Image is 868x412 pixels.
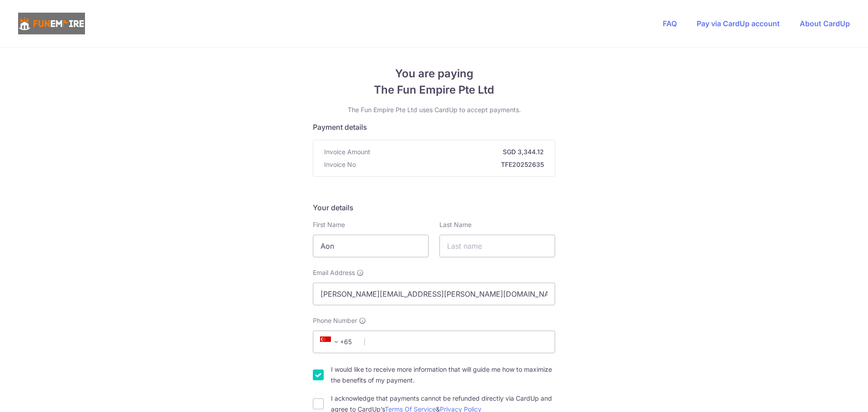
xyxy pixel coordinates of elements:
input: First name [313,235,429,257]
h5: Your details [313,202,555,213]
h5: Payment details [313,122,555,133]
strong: SGD 3,344.12 [374,147,544,156]
a: About CardUp [800,19,850,28]
a: FAQ [663,19,677,28]
span: Invoice Amount [324,147,370,156]
label: I would like to receive more information that will guide me how to maximize the benefits of my pa... [331,364,555,386]
input: Last name [439,235,555,257]
p: The Fun Empire Pte Ltd uses CardUp to accept payments. [313,105,555,114]
label: Last Name [439,220,472,229]
span: +65 [320,336,342,347]
span: Invoice No [324,160,356,169]
a: Pay via CardUp account [697,19,780,28]
iframe: Opens a widget where you can find more information [810,385,859,407]
strong: TFE20252635 [359,160,544,169]
label: First Name [313,220,345,229]
input: Email address [313,283,555,305]
span: Phone Number [313,316,357,325]
span: The Fun Empire Pte Ltd [313,82,555,98]
span: Email Address [313,268,355,277]
span: You are paying [313,66,555,82]
span: +65 [317,336,358,347]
